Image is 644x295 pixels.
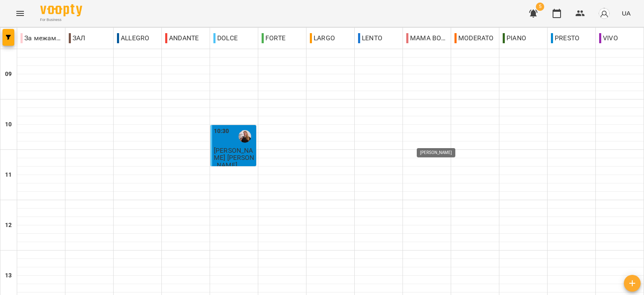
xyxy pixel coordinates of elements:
[624,275,641,292] button: Створити урок
[117,33,149,43] p: ALLEGRO
[213,33,238,43] p: DOLCE
[5,70,12,79] h6: 09
[454,33,493,43] p: MODERATO
[406,33,447,43] p: MAMA BOSS
[262,33,286,43] p: FORTE
[165,33,199,43] p: ANDANTE
[551,33,579,43] p: PRESTO
[358,33,382,43] p: LENTO
[536,3,544,11] span: 5
[622,9,631,18] span: UA
[618,5,634,21] button: UA
[40,4,82,16] img: Voopty Logo
[40,17,82,23] span: For Business
[214,146,254,169] span: [PERSON_NAME] [PERSON_NAME]
[310,33,335,43] p: LARGO
[598,8,610,19] img: avatar_s.png
[69,33,86,43] p: ЗАЛ
[5,120,12,129] h6: 10
[5,170,12,180] h6: 11
[10,3,30,23] button: Menu
[5,271,12,280] h6: 13
[503,33,526,43] p: PIANO
[599,33,618,43] p: VIVO
[214,127,229,136] label: 10:30
[21,33,62,43] p: За межами школи
[5,221,12,230] h6: 12
[239,130,251,143] img: Корма Світлана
